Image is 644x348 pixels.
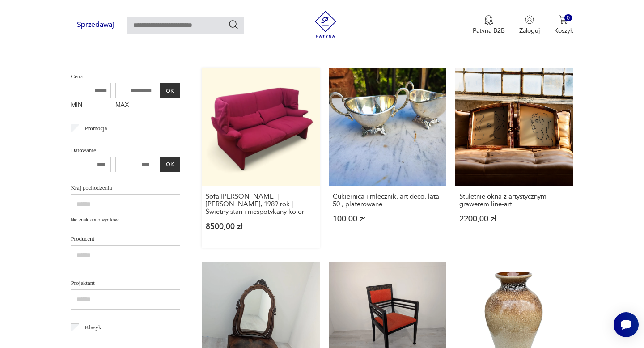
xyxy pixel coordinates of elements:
[473,15,505,35] button: Patyna B2B
[71,216,180,224] p: Nie znaleziono wyników
[554,15,573,35] button: 0Koszyk
[202,68,319,248] a: Sofa Cassina Portovenere | Vico Magistretti, 1989 rok | Świetny stan i niespotykany kolorSofa [PE...
[459,215,569,223] p: 2200,00 zł
[115,98,156,113] label: MAX
[85,323,102,332] p: Klasyk
[473,26,505,35] p: Patyna B2B
[564,14,572,22] div: 0
[519,15,540,35] button: Zaloguj
[559,15,568,24] img: Ikona koszyka
[85,123,107,133] p: Promocja
[473,15,505,35] a: Ikona medaluPatyna B2B
[71,22,120,29] a: Sprzedawaj
[71,278,180,288] p: Projektant
[160,83,180,98] button: OK
[71,234,180,244] p: Producent
[312,11,339,38] img: Patyna - sklep z meblami i dekoracjami vintage
[455,68,573,248] a: Stuletnie okna z artystycznym grawerem line-artStuletnie okna z artystycznym grawerem line-art220...
[71,183,180,193] p: Kraj pochodzenia
[554,26,573,35] p: Koszyk
[525,15,534,24] img: Ikonka użytkownika
[519,26,540,35] p: Zaloguj
[329,68,446,248] a: Cukiernica i mlecznik, art deco, lata 50., platerowaneCukiernica i mlecznik, art deco, lata 50., ...
[160,157,180,172] button: OK
[459,193,569,208] h3: Stuletnie okna z artystycznym grawerem line-art
[333,193,442,208] h3: Cukiernica i mlecznik, art deco, lata 50., platerowane
[71,145,180,155] p: Datowanie
[228,19,239,30] button: Szukaj
[333,215,442,223] p: 100,00 zł
[614,312,639,337] iframe: Smartsupp widget button
[206,193,315,216] h3: Sofa [PERSON_NAME] | [PERSON_NAME], 1989 rok | Świetny stan i niespotykany kolor
[71,98,111,113] label: MIN
[71,72,180,81] p: Cena
[71,17,120,33] button: Sprzedawaj
[484,15,493,25] img: Ikona medalu
[206,223,315,230] p: 8500,00 zł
